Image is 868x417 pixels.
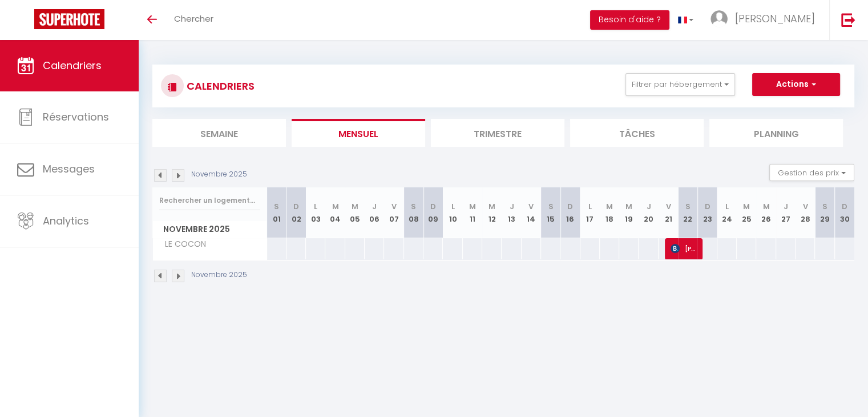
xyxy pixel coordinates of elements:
th: 28 [796,187,815,238]
abbr: M [332,201,339,212]
th: 02 [286,187,306,238]
th: 29 [815,187,834,238]
li: Tâches [570,119,704,147]
th: 13 [502,187,521,238]
abbr: J [647,201,651,212]
abbr: M [352,201,358,212]
h3: CALENDRIERS [184,73,255,99]
li: Mensuel [292,119,425,147]
abbr: S [685,201,691,212]
p: Novembre 2025 [191,169,247,180]
abbr: D [842,201,847,212]
abbr: M [606,201,613,212]
abbr: V [528,201,534,212]
span: Messages [43,162,95,176]
li: Semaine [152,119,286,147]
button: Besoin d'aide ? [590,10,669,30]
th: 04 [325,187,345,238]
abbr: L [588,201,592,212]
th: 21 [659,187,678,238]
th: 26 [756,187,776,238]
abbr: J [784,201,788,212]
th: 24 [717,187,737,238]
abbr: M [625,201,632,212]
th: 14 [522,187,541,238]
span: [PERSON_NAME] [735,11,815,26]
abbr: D [293,201,299,212]
span: Réservations [43,110,109,124]
span: Novembre 2025 [153,221,267,238]
abbr: V [803,201,808,212]
button: Filtrer par hébergement [625,73,735,96]
abbr: D [705,201,710,212]
th: 19 [619,187,639,238]
abbr: V [665,201,671,212]
th: 20 [639,187,658,238]
abbr: J [509,201,514,212]
abbr: S [548,201,554,212]
img: ... [710,10,728,27]
abbr: J [372,201,377,212]
th: 27 [776,187,796,238]
input: Rechercher un logement... [159,190,260,211]
abbr: D [567,201,573,212]
th: 08 [404,187,423,238]
span: Calendriers [43,58,102,73]
th: 07 [384,187,403,238]
span: LE COCON [155,238,209,251]
th: 25 [737,187,756,238]
th: 12 [482,187,502,238]
th: 06 [365,187,384,238]
li: Planning [709,119,843,147]
abbr: L [725,201,729,212]
th: 30 [835,187,854,238]
th: 01 [267,187,286,238]
abbr: D [430,201,436,212]
th: 16 [560,187,580,238]
th: 17 [580,187,600,238]
th: 09 [423,187,443,238]
abbr: L [451,201,454,212]
span: Analytics [43,214,89,228]
abbr: S [822,201,827,212]
abbr: M [469,201,476,212]
abbr: M [488,201,495,212]
th: 15 [541,187,560,238]
abbr: V [391,201,397,212]
abbr: S [411,201,416,212]
button: Actions [752,73,840,96]
img: logout [841,13,855,27]
th: 03 [306,187,325,238]
span: [PERSON_NAME] [671,238,696,259]
th: 10 [443,187,462,238]
th: 18 [600,187,619,238]
abbr: M [762,201,769,212]
th: 11 [463,187,482,238]
th: 22 [678,187,697,238]
abbr: M [743,201,750,212]
p: Novembre 2025 [191,270,247,280]
img: Super Booking [34,9,104,29]
th: 23 [697,187,717,238]
li: Trimestre [431,119,564,147]
abbr: S [274,201,279,212]
abbr: L [314,201,317,212]
button: Gestion des prix [769,164,854,181]
span: Chercher [174,13,213,25]
th: 05 [345,187,365,238]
